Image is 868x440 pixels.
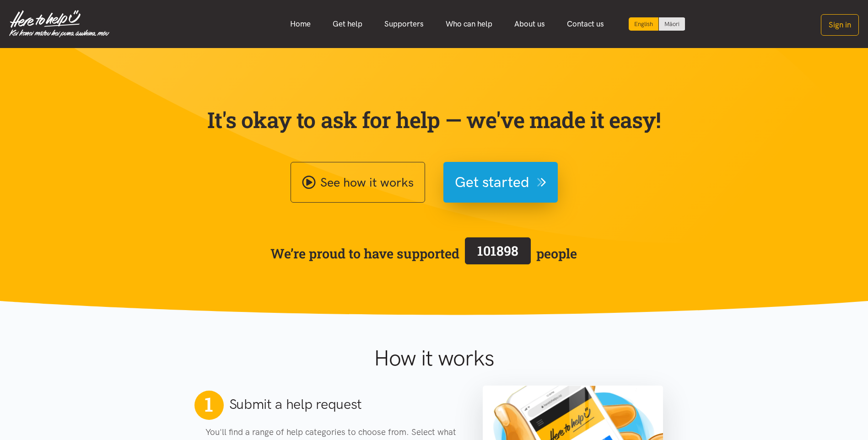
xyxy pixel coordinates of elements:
button: Get started [443,162,558,203]
div: Current language [629,17,659,31]
h2: Submit a help request [229,395,362,414]
a: Who can help [435,14,503,34]
button: Sign in [821,14,859,36]
a: Contact us [556,14,615,34]
span: 101898 [477,242,518,259]
span: 1 [205,392,213,416]
span: We’re proud to have supported people [270,236,577,271]
a: Switch to Te Reo Māori [659,17,685,31]
div: Language toggle [629,17,685,31]
img: Home [9,10,109,38]
p: It's okay to ask for help — we've made it easy! [205,107,663,133]
a: Get help [322,14,373,34]
h1: How it works [285,345,583,371]
a: 101898 [459,236,536,271]
a: Supporters [373,14,435,34]
a: About us [503,14,556,34]
a: Home [279,14,322,34]
span: Get started [455,171,529,194]
a: See how it works [291,162,425,203]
